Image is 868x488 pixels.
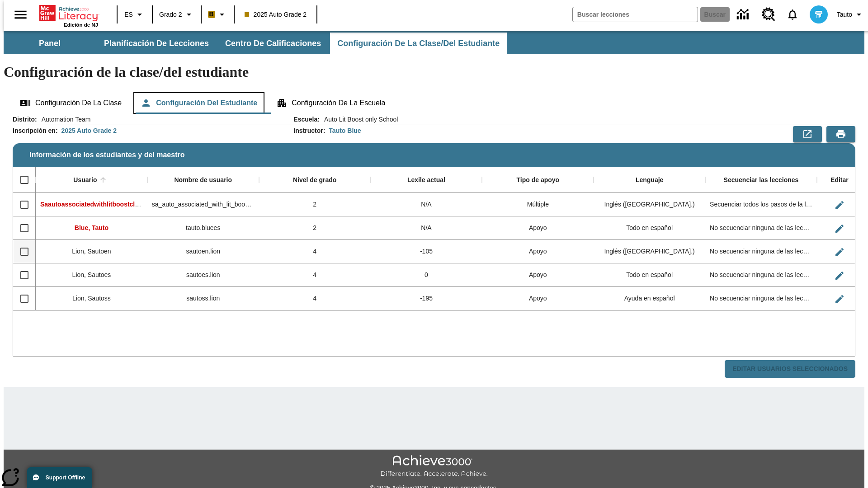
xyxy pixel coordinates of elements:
span: Lion, Sautoes [72,271,111,278]
button: Editar Usuario [830,220,849,238]
span: Tauto [837,10,852,19]
div: Nombre de usuario [174,176,232,184]
div: 2 [259,216,371,240]
span: Información de los estudiantes y del maestro [29,151,184,159]
button: Configuración de la clase [13,92,129,114]
div: Inglés (EE. UU.) [594,240,705,263]
div: Tipo de apoyo [516,176,559,184]
button: Configuración de la clase/del estudiante [330,33,507,54]
div: Todo en español [594,216,705,240]
span: Lion, Sautoen [72,248,111,255]
span: Edición de NJ [64,22,98,28]
span: B [209,9,214,20]
button: Exportar a CSV [793,126,822,142]
div: Inglés (EE. UU.) [594,193,705,216]
button: Centro de calificaciones [218,33,328,54]
div: Secuenciar todos los pasos de la lección [705,193,817,216]
button: Lenguaje: ES, Selecciona un idioma [120,6,149,23]
div: -195 [371,287,482,310]
div: sa_auto_associated_with_lit_boost_classes [147,193,259,216]
button: Perfil/Configuración [833,6,868,23]
div: sautoes.lion [147,263,259,287]
span: Saautoassociatedwithlitboostcl, Saautoassociatedwithlitboostcl [40,201,233,208]
div: Configuración de la clase/del estudiante [13,92,855,114]
button: Escoja un nuevo avatar [804,3,833,26]
div: Lenguaje [636,176,663,184]
div: 4 [259,287,371,310]
button: Editar Usuario [830,290,849,308]
div: 2025 Auto Grade 2 [61,126,117,135]
span: Auto Lit Boost only School [320,115,398,124]
span: Grado 2 [159,10,182,19]
div: Múltiple [482,193,594,216]
h1: Configuración de la clase/del estudiante [4,64,864,80]
div: Subbarra de navegación [4,33,508,54]
span: Lion, Sautoss [72,295,111,302]
h2: Distrito : [13,116,37,123]
span: Support Offline [46,474,85,481]
div: Ayuda en español [594,287,705,310]
button: Support Offline [27,467,92,488]
button: Editar Usuario [830,243,849,261]
span: Blue, Tauto [75,224,108,231]
div: -105 [371,240,482,263]
div: 4 [259,263,371,287]
div: Editar [830,176,849,184]
div: Lexile actual [407,176,445,184]
div: No secuenciar ninguna de las lecciones [705,287,817,310]
div: No secuenciar ninguna de las lecciones [705,240,817,263]
img: avatar image [810,5,828,23]
h2: Inscripción en : [13,127,58,135]
div: Todo en español [594,263,705,287]
span: 2025 Auto Grade 2 [245,10,307,19]
div: 2 [259,193,371,216]
button: Configuración de la escuela [269,92,392,114]
div: Subbarra de navegación [4,31,864,54]
div: Usuario [73,176,97,184]
button: Configuración del estudiante [133,92,264,114]
div: Apoyo [482,263,594,287]
button: Abrir el menú lateral [7,1,34,28]
div: sautoss.lion [147,287,259,310]
a: Centro de recursos, Se abrirá en una pestaña nueva. [756,2,781,27]
div: Nivel de grado [293,176,336,184]
input: Buscar campo [573,7,698,22]
div: Portada [39,3,98,28]
div: N/A [371,216,482,240]
span: Automation Team [37,115,91,124]
div: Tauto Blue [329,126,361,135]
div: tauto.bluees [147,216,259,240]
a: Notificaciones [781,3,804,26]
div: sautoen.lion [147,240,259,263]
button: Editar Usuario [830,196,849,214]
button: Panel [5,33,95,54]
div: Apoyo [482,287,594,310]
div: 4 [259,240,371,263]
div: N/A [371,193,482,216]
div: Secuenciar las lecciones [724,176,799,184]
span: ES [124,10,133,19]
button: Vista previa de impresión [826,126,855,142]
div: 0 [371,263,482,287]
div: No secuenciar ninguna de las lecciones [705,263,817,287]
a: Portada [39,4,98,22]
div: Información de los estudiantes y del maestro [13,115,855,378]
div: No secuenciar ninguna de las lecciones [705,216,817,240]
h2: Instructor : [293,127,325,135]
a: Centro de información [731,2,756,27]
h2: Escuela : [293,116,320,123]
div: Apoyo [482,240,594,263]
img: Achieve3000 Differentiate Accelerate Achieve [380,455,488,478]
div: Apoyo [482,216,594,240]
button: Editar Usuario [830,267,849,285]
button: Planificación de lecciones [97,33,216,54]
button: Boost El color de la clase es anaranjado claro. Cambiar el color de la clase. [204,6,231,23]
button: Grado: Grado 2, Elige un grado [156,6,198,23]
